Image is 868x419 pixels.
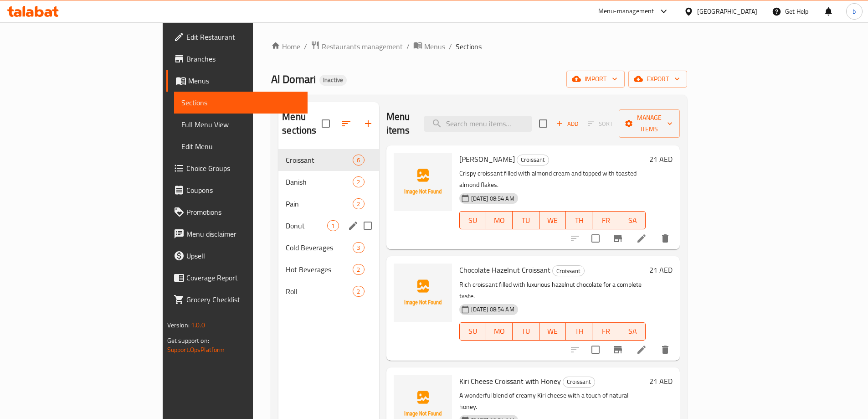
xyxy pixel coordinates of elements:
[286,242,353,253] div: Cold Beverages
[278,259,379,280] div: Hot Beverages2
[319,76,347,84] span: Inactive
[636,233,647,244] a: Edit menu item
[539,322,566,341] button: WE
[467,194,518,203] span: [DATE] 08:54 AM
[517,155,549,165] span: Croissant
[543,214,562,227] span: WE
[628,71,687,88] button: export
[623,325,642,338] span: SA
[539,211,566,229] button: WE
[449,41,452,52] li: /
[582,117,619,131] span: Select section first
[563,377,595,387] span: Croissant
[328,222,338,230] span: 1
[456,41,482,52] span: Sections
[586,340,605,359] span: Select to update
[463,325,483,338] span: SU
[574,73,617,85] span: import
[174,114,308,135] a: Full Menu View
[619,322,646,341] button: SA
[271,41,687,52] nav: breadcrumb
[327,220,339,231] div: items
[166,157,308,179] a: Choice Groups
[596,214,615,227] span: FR
[174,135,308,157] a: Edit Menu
[186,294,300,305] span: Grocery Checklist
[566,322,592,341] button: TH
[188,75,300,86] span: Menus
[534,114,553,133] span: Select section
[592,211,619,229] button: FR
[286,264,353,275] span: Hot Beverages
[586,229,605,248] span: Select to update
[322,41,403,52] span: Restaurants management
[167,335,209,347] span: Get support on:
[166,26,308,48] a: Edit Restaurant
[513,322,539,341] button: TU
[286,198,353,209] span: Pain
[459,390,646,413] p: A wonderful blend of creamy Kiri cheese with a touch of natural honey.
[186,228,300,239] span: Menu disclaimer
[186,250,300,261] span: Upsell
[570,214,589,227] span: TH
[636,344,647,355] a: Edit menu item
[278,149,379,171] div: Croissant6
[697,6,757,16] div: [GEOGRAPHIC_DATA]
[490,325,509,338] span: MO
[286,176,353,187] span: Danish
[278,215,379,237] div: Donut1edit
[353,155,364,166] div: items
[191,319,205,331] span: 1.0.0
[353,242,364,253] div: items
[353,264,364,275] div: items
[566,71,625,88] button: import
[353,176,364,187] div: items
[570,325,589,338] span: TH
[649,375,673,388] h6: 21 AED
[619,211,646,229] button: SA
[186,272,300,283] span: Coverage Report
[459,152,515,166] span: [PERSON_NAME]
[459,168,646,191] p: Crispy croissant filled with almond cream and topped with toasted almond flakes.
[463,214,483,227] span: SU
[186,207,300,217] span: Promotions
[394,153,452,211] img: Almond Croissant
[353,243,364,252] span: 3
[357,113,379,134] button: Add section
[278,237,379,259] div: Cold Beverages3
[167,319,190,331] span: Version:
[286,220,327,231] span: Donut
[619,109,680,138] button: Manage items
[486,211,513,229] button: MO
[186,185,300,196] span: Coupons
[186,163,300,174] span: Choice Groups
[596,325,615,338] span: FR
[286,286,353,297] span: Roll
[424,41,445,52] span: Menus
[552,265,585,276] div: Croissant
[278,145,379,306] nav: Menu sections
[563,377,595,388] div: Croissant
[181,97,300,108] span: Sections
[553,117,582,131] span: Add item
[513,211,539,229] button: TU
[598,6,654,17] div: Menu-management
[319,75,347,86] div: Inactive
[649,264,673,276] h6: 21 AED
[406,41,410,52] li: /
[592,322,619,341] button: FR
[353,287,364,296] span: 2
[467,305,518,314] span: [DATE] 08:54 AM
[553,117,582,131] button: Add
[607,339,629,361] button: Branch-specific-item
[316,114,335,133] span: Select all sections
[353,178,364,186] span: 2
[186,53,300,64] span: Branches
[186,31,300,42] span: Edit Restaurant
[566,211,592,229] button: TH
[278,171,379,193] div: Danish2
